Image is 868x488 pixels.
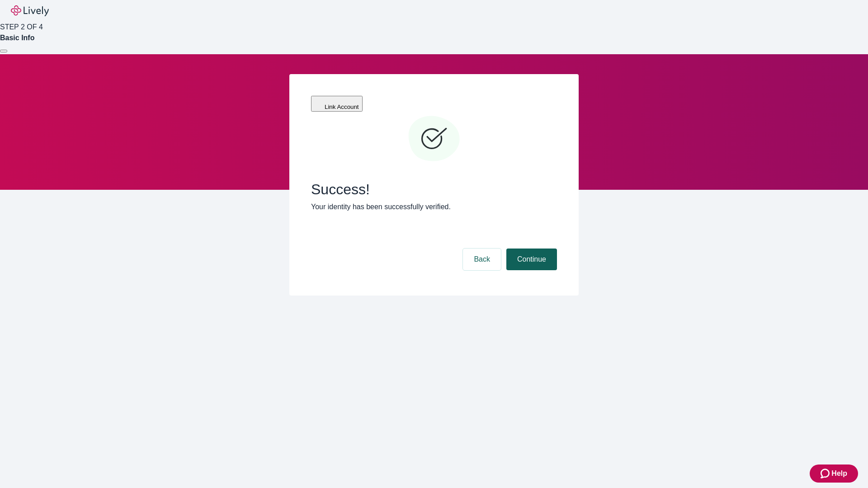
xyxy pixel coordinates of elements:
svg: Zendesk support icon [821,468,831,479]
svg: Checkmark icon [407,112,461,166]
button: Continue [506,249,557,270]
span: Success! [311,181,557,198]
img: Lively [11,5,49,16]
button: Link Account [311,96,363,112]
p: Your identity has been successfully verified. [311,202,557,212]
button: Zendesk support iconHelp [810,465,858,483]
button: Back [463,249,501,270]
span: Help [831,468,847,479]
